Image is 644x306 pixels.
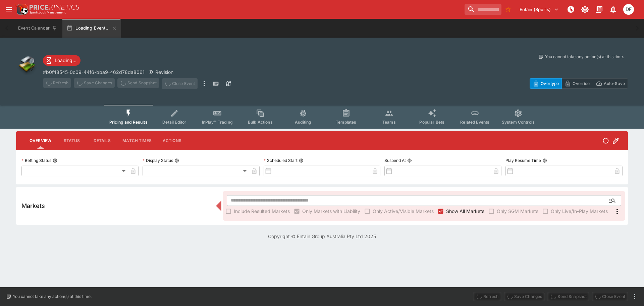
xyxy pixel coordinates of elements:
[3,3,15,15] button: open drawer
[573,80,590,87] p: Override
[43,69,145,76] p: Copy To Clipboard
[16,54,38,75] img: other.png
[14,19,61,38] button: Event Calendar
[565,3,577,15] button: NOT Connected to PK
[30,5,79,10] img: PriceKinetics
[299,158,304,163] button: Scheduled Start
[593,78,628,89] button: Auto-Save
[516,4,563,15] button: Select Tenant
[604,80,625,87] p: Auto-Save
[143,158,173,163] p: Display Status
[613,208,621,216] svg: More
[174,158,179,163] button: Display Status
[234,208,290,215] span: Include Resulted Markets
[579,3,591,15] button: Toggle light/dark mode
[593,3,605,15] button: Documentation
[530,78,628,89] div: Start From
[561,78,593,89] button: Override
[24,133,57,149] button: Overview
[295,120,311,125] span: Auditing
[53,158,57,163] button: Betting Status
[541,80,559,87] p: Overtype
[623,4,634,15] div: David Foster
[542,158,547,163] button: Play Resume Time
[505,158,541,163] p: Play Resume Time
[502,120,535,125] span: System Controls
[384,158,406,163] p: Suspend At
[302,208,360,215] span: Only Markets with Liability
[545,54,624,60] p: You cannot take any action(s) at this time.
[109,120,148,125] span: Pricing and Results
[248,120,273,125] span: Bulk Actions
[606,194,618,207] button: Open
[157,133,187,149] button: Actions
[162,120,186,125] span: Detail Editor
[382,120,396,125] span: Teams
[264,158,298,163] p: Scheduled Start
[419,120,444,125] span: Popular Bets
[155,69,173,76] p: Revision
[607,3,619,15] button: Notifications
[621,2,636,17] button: David Foster
[21,202,45,210] h5: Markets
[87,133,117,149] button: Details
[530,78,562,89] button: Overtype
[13,294,92,300] p: You cannot take any action(s) at this time.
[446,208,484,215] span: Show All Markets
[631,293,639,301] button: more
[104,105,540,129] div: Event type filters
[62,19,121,38] button: Loading Event...
[460,120,489,125] span: Related Events
[407,158,412,163] button: Suspend At
[336,120,356,125] span: Templates
[30,11,66,14] img: Sportsbook Management
[503,4,514,15] button: No Bookmarks
[465,4,501,15] input: search
[21,158,51,163] p: Betting Status
[117,133,157,149] button: Match Times
[551,208,608,215] span: Only Live/In-Play Markets
[202,120,233,125] span: InPlay™ Trading
[55,57,76,64] p: Loading...
[15,3,28,16] img: PriceKinetics Logo
[373,208,434,215] span: Only Active/Visible Markets
[200,78,208,89] button: more
[497,208,538,215] span: Only SGM Markets
[57,133,87,149] button: Status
